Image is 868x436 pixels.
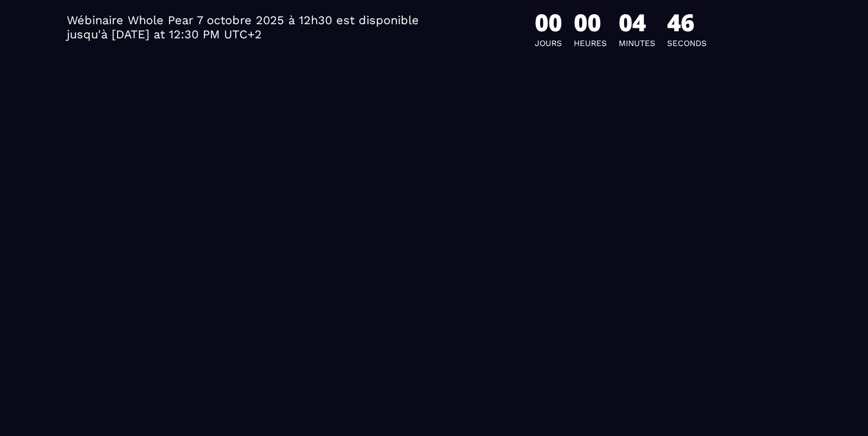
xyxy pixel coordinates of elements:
[67,13,428,41] span: Wébinaire Whole Pear 7 octobre 2025 à 12h30 est disponible jusqu'à [DATE] at 12:30 PM UTC+2
[574,38,607,48] span: Heures
[619,38,655,48] span: Minutes
[535,6,562,38] div: 00
[667,6,707,38] div: 46
[667,38,707,48] span: Seconds
[574,6,607,38] div: 00
[619,6,655,38] div: 04
[535,38,562,48] span: Jours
